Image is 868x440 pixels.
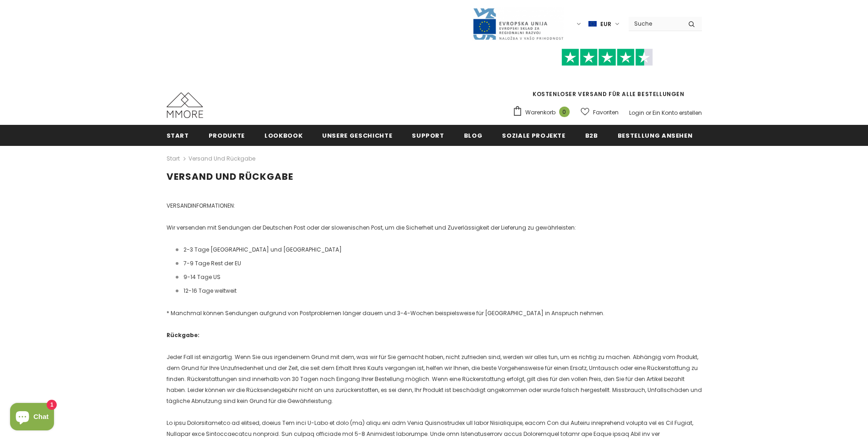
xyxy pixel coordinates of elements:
[167,352,702,407] p: Jeder Fall ist einzigartig. Wenn Sie aus irgendeinem Grund mit dem, was wir für Sie gemacht haben...
[593,108,619,117] span: Favoriten
[646,109,651,117] span: or
[464,131,483,140] span: Blog
[176,244,702,255] li: 2-3 Tage [GEOGRAPHIC_DATA] und [GEOGRAPHIC_DATA]
[167,200,702,211] p: VERSANDINFORMATIONEN:
[618,125,693,145] a: Bestellung ansehen
[322,125,392,145] a: Unsere Geschichte
[618,131,693,140] span: Bestellung ansehen
[167,170,293,183] span: Versand und Rückgabe
[167,125,189,145] a: Start
[167,308,702,319] p: * Manchmal können Sendungen aufgrund von Postproblemen länger dauern und 3-4-Wochen beispielsweis...
[464,125,483,145] a: Blog
[167,131,189,140] span: Start
[472,20,564,27] a: Javni Razpis
[176,272,702,283] li: 9-14 Tage US
[502,131,565,140] span: Soziale Projekte
[512,53,702,98] span: KOSTENLOSER VERSAND FÜR ALLE BESTELLUNGEN
[412,131,444,140] span: Support
[629,17,681,30] input: Search Site
[189,153,255,164] span: Versand und Rückgabe
[652,109,702,117] a: Ein Konto erstellen
[209,131,245,140] span: Produkte
[559,107,570,117] span: 0
[176,285,702,296] li: 12-16 Tage weltweit
[585,131,598,140] span: B2B
[561,48,653,66] img: Vertrauen Sie Pilot Stars
[412,125,444,145] a: Support
[264,125,302,145] a: Lookbook
[322,131,392,140] span: Unsere Geschichte
[167,331,199,339] strong: Rückgabe:
[512,66,702,90] iframe: Customer reviews powered by Trustpilot
[264,131,302,140] span: Lookbook
[585,125,598,145] a: B2B
[600,20,611,29] span: EUR
[525,108,555,117] span: Warenkorb
[167,222,702,233] p: Wir versenden mit Sendungen der Deutschen Post oder der slowenischen Post, um die Sicherheit und ...
[512,106,574,119] a: Warenkorb 0
[167,153,180,164] a: Start
[472,7,564,41] img: Javni Razpis
[167,92,203,118] img: MMORE Cases
[629,109,644,117] a: Login
[581,104,619,120] a: Favoriten
[209,125,245,145] a: Produkte
[502,125,565,145] a: Soziale Projekte
[7,403,57,433] inbox-online-store-chat: Shopify online store chat
[176,258,702,269] li: 7-9 Tage Rest der EU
